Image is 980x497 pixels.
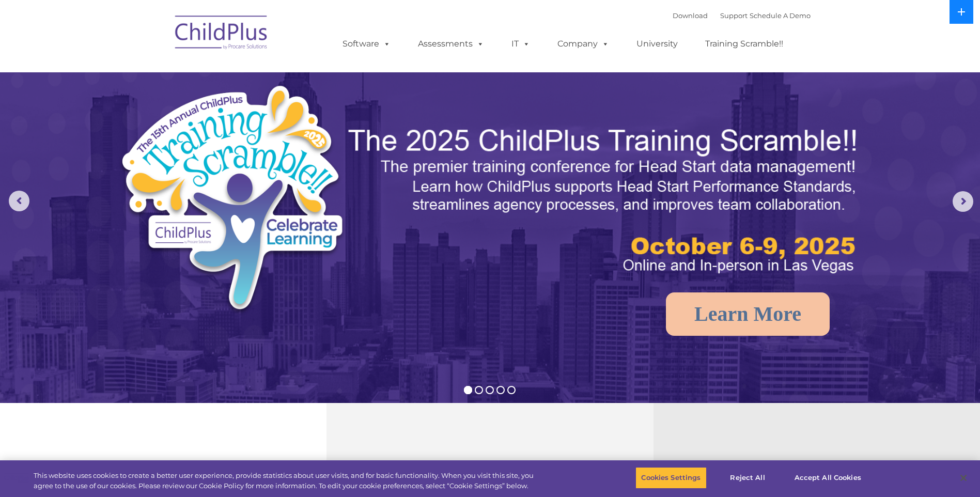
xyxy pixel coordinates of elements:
div: This website uses cookies to create a better user experience, provide statistics about user visit... [34,471,539,491]
span: Phone number [144,111,188,118]
button: Cookies Settings [635,467,706,489]
a: IT [501,34,540,54]
a: Support [720,11,748,20]
a: Schedule A Demo [750,11,811,20]
a: Company [547,34,619,54]
button: Close [952,467,975,489]
a: Assessments [408,34,494,54]
a: University [626,34,688,54]
a: Download [673,11,708,20]
a: Training Scramble!! [695,34,794,54]
a: Learn More [666,292,830,336]
font: | [673,11,811,20]
button: Reject All [715,467,780,489]
img: ChildPlus by Procare Solutions [170,8,273,60]
button: Accept All Cookies [789,467,867,489]
a: Software [332,34,401,54]
span: Last name [144,68,175,76]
